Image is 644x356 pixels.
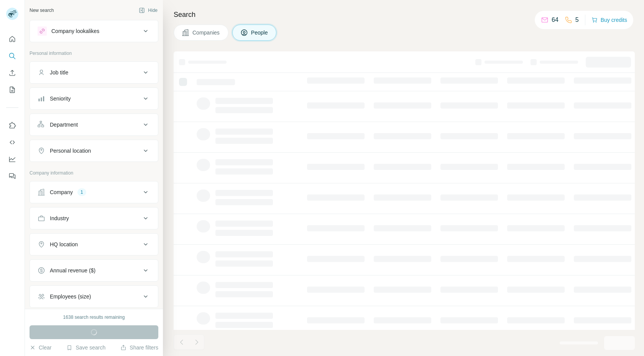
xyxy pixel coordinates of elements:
button: HQ location [30,235,158,254]
p: 64 [552,15,559,25]
button: Job title [30,63,158,82]
button: Use Surfe API [6,135,18,149]
button: Use Surfe on LinkedIn [6,119,18,132]
div: New search [30,7,54,14]
div: Job title [50,69,68,76]
button: Department [30,115,158,134]
p: Personal information [30,50,158,57]
div: Employees (size) [50,293,91,300]
button: Annual revenue ($) [30,261,158,280]
button: Company1 [30,183,158,201]
p: Company information [30,170,158,176]
button: Enrich CSV [6,66,18,80]
div: Annual revenue ($) [50,267,95,274]
button: Dashboard [6,152,18,166]
button: My lists [6,83,18,97]
button: Seniority [30,89,158,108]
div: Company [50,188,73,196]
button: Clear [30,344,51,351]
div: 1638 search results remaining [63,314,125,321]
button: Industry [30,209,158,227]
button: Employees (size) [30,287,158,306]
div: Company lookalikes [51,27,99,35]
span: Companies [192,29,220,36]
h4: Search [174,9,635,20]
button: Share filters [120,344,158,351]
button: Quick start [6,32,18,46]
div: 1 [77,189,86,196]
p: 5 [575,15,579,25]
button: Company lookalikes [30,22,158,40]
div: Industry [50,214,69,222]
div: Personal location [50,147,91,155]
button: Buy credits [591,15,627,25]
button: Feedback [6,169,18,183]
button: Personal location [30,142,158,160]
button: Search [6,49,18,63]
div: HQ location [50,241,78,248]
div: Department [50,121,78,129]
span: People [251,29,269,36]
div: Seniority [50,95,71,102]
button: Hide [133,5,163,16]
button: Save search [66,344,105,351]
